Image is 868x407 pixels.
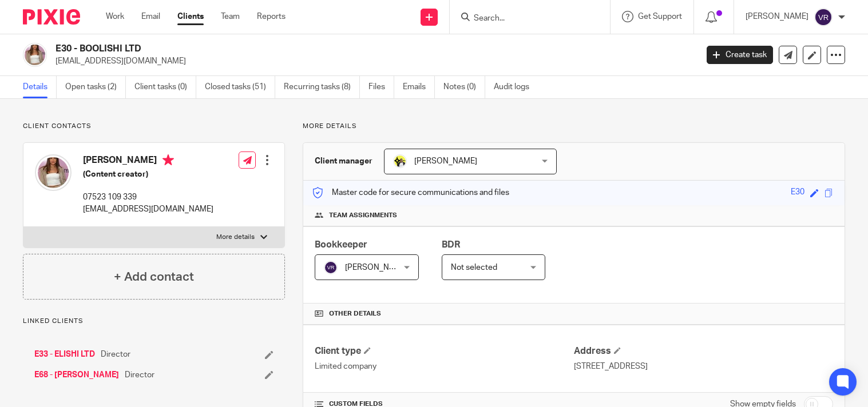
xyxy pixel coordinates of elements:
[494,76,538,98] a: Audit logs
[134,76,196,98] a: Client tasks (0)
[56,43,562,55] h2: E30 - BOOLISHI LTD
[312,187,509,198] p: Master code for secure communications and files
[23,122,285,131] p: Client contacts
[814,8,833,26] img: svg%3E
[35,154,72,191] img: Samie%20Elishi.jpg
[106,11,124,22] a: Work
[23,9,80,25] img: Pixie
[23,76,57,98] a: Details
[101,349,130,360] span: Director
[65,76,126,98] a: Open tasks (2)
[443,76,485,98] a: Notes (0)
[574,345,833,357] h4: Address
[473,14,576,24] input: Search
[23,43,47,67] img: Samie%20Elishi.jpg
[791,186,804,199] div: E30
[56,55,689,67] p: [EMAIL_ADDRESS][DOMAIN_NAME]
[216,233,255,242] p: More details
[329,309,381,318] span: Other details
[638,13,682,21] span: Get Support
[393,154,407,168] img: Carine-Starbridge.jpg
[368,76,394,98] a: Files
[329,211,397,220] span: Team assignments
[221,11,240,22] a: Team
[403,76,435,98] a: Emails
[83,169,213,180] h5: (Content creator)
[574,361,833,372] p: [STREET_ADDRESS]
[451,264,497,272] span: Not selected
[141,11,160,22] a: Email
[746,11,808,22] p: [PERSON_NAME]
[414,157,477,165] span: [PERSON_NAME]
[257,11,286,22] a: Reports
[125,369,154,381] span: Director
[315,240,367,249] span: Bookkeeper
[315,155,372,167] h3: Client manager
[284,76,360,98] a: Recurring tasks (8)
[442,240,460,249] span: BDR
[345,264,408,272] span: [PERSON_NAME]
[315,345,574,357] h4: Client type
[707,46,773,64] a: Create task
[177,11,204,22] a: Clients
[324,261,338,274] img: svg%3E
[83,203,213,215] p: [EMAIL_ADDRESS][DOMAIN_NAME]
[23,317,285,326] p: Linked clients
[83,191,213,203] p: 07523 109 339
[34,369,119,381] a: E68 - [PERSON_NAME]
[114,268,194,286] h4: + Add contact
[83,154,213,169] h4: [PERSON_NAME]
[162,154,174,166] i: Primary
[205,76,275,98] a: Closed tasks (51)
[315,361,574,372] p: Limited company
[303,122,845,131] p: More details
[34,349,95,360] a: E33 - ELISHI LTD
